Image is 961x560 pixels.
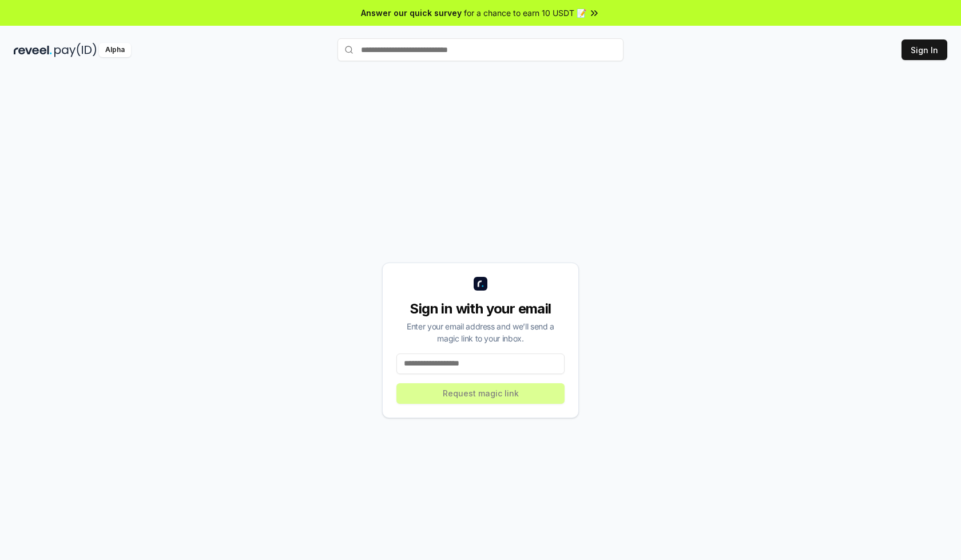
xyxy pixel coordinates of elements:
[396,320,565,344] div: Enter your email address and we’ll send a magic link to your inbox.
[396,300,565,318] div: Sign in with your email
[361,7,462,19] span: Answer our quick survey
[54,43,97,57] img: pay_id
[14,43,52,57] img: reveel_dark
[902,39,947,60] button: Sign In
[99,43,131,57] div: Alpha
[474,277,487,291] img: logo_small
[464,7,586,19] span: for a chance to earn 10 USDT 📝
